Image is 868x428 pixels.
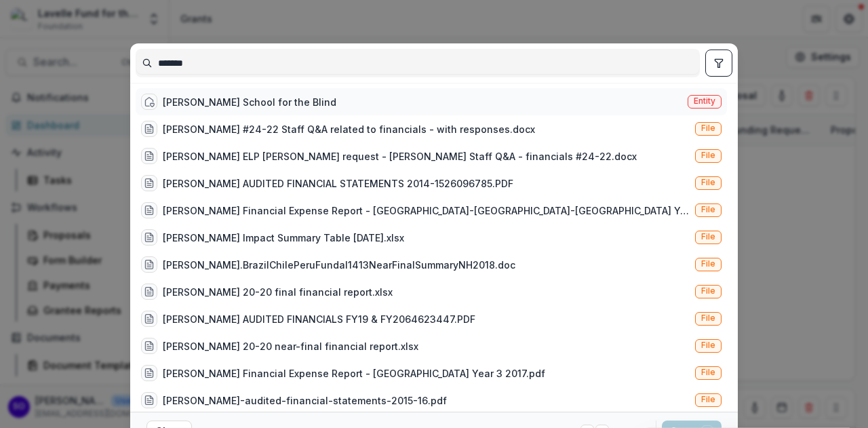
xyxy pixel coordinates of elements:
[701,395,715,404] span: File
[163,258,515,272] div: [PERSON_NAME].BrazilChilePeruFundal1413NearFinalSummaryNH2018.doc
[701,259,715,269] span: File
[163,339,418,353] div: [PERSON_NAME] 20-20 near-final financial report.xlsx
[163,149,637,163] div: [PERSON_NAME] ELP [PERSON_NAME] request - [PERSON_NAME] Staff Q&A - financials #24-22.docx
[163,176,513,191] div: [PERSON_NAME] AUDITED FINANCIAL STATEMENTS 2014-1526096785.PDF
[701,232,715,241] span: File
[701,123,715,133] span: File
[163,312,475,326] div: [PERSON_NAME] AUDITED FINANCIALS FY19 & FY2064623447.PDF
[701,286,715,296] span: File
[701,368,715,377] span: File
[163,366,545,381] div: [PERSON_NAME] Financial Expense Report - [GEOGRAPHIC_DATA] Year 3 2017.pdf
[701,178,715,187] span: File
[163,285,393,299] div: [PERSON_NAME] 20-20 final financial report.xlsx
[701,205,715,214] span: File
[701,341,715,350] span: File
[694,96,715,106] span: Entity
[163,393,447,408] div: [PERSON_NAME]-audited-financial-statements-2015-16.pdf
[163,231,404,245] div: [PERSON_NAME] Impact Summary Table [DATE].xlsx
[701,151,715,160] span: File
[163,122,535,136] div: [PERSON_NAME] #24-22 Staff Q&A related to financials - with responses.docx
[701,313,715,323] span: File
[163,203,690,218] div: [PERSON_NAME] Financial Expense Report - [GEOGRAPHIC_DATA]-[GEOGRAPHIC_DATA]-[GEOGRAPHIC_DATA] Ye...
[163,95,336,109] div: [PERSON_NAME] School for the Blind
[705,50,732,77] button: toggle filters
